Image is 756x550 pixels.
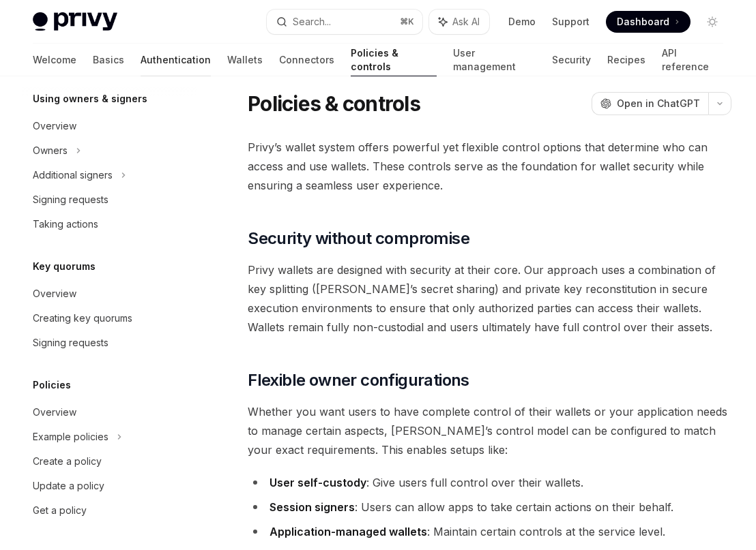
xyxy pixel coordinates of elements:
a: User management [453,44,536,76]
div: Overview [33,118,76,134]
a: Recipes [607,44,645,76]
div: Get a policy [33,502,87,519]
a: Overview [22,281,197,306]
a: Signing requests [22,187,197,212]
button: Toggle dark mode [701,11,723,33]
div: Search... [293,14,331,30]
a: Overview [22,400,197,425]
button: Ask AI [429,10,489,34]
a: Taking actions [22,212,197,236]
button: Open in ChatGPT [592,92,708,115]
strong: Session signers [270,500,355,514]
h1: Policies & controls [248,91,420,116]
div: Signing requests [33,192,108,208]
span: Dashboard [617,15,669,29]
strong: Application-managed wallets [270,525,427,538]
a: Overview [22,114,197,138]
span: ⌘ K [400,16,414,27]
a: Get a policy [22,498,197,523]
a: Creating key quorums [22,306,197,331]
div: Create a policy [33,453,102,470]
a: Signing requests [22,331,197,355]
span: Privy wallets are designed with security at their core. Our approach uses a combination of key sp... [248,260,731,337]
img: light logo [33,12,117,31]
a: Policies & controls [351,44,437,76]
div: Additional signers [33,167,113,183]
strong: User self-custody [270,476,366,489]
span: Ask AI [452,15,480,29]
a: Connectors [279,44,334,76]
a: Support [552,15,590,29]
span: Whether you want users to have complete control of their wallets or your application needs to man... [248,402,731,459]
h5: Using owners & signers [33,91,147,107]
div: Taking actions [33,216,98,232]
li: : Maintain certain controls at the service level. [248,522,731,541]
h5: Policies [33,377,71,393]
div: Creating key quorums [33,310,132,326]
h5: Key quorums [33,258,96,275]
span: Security without compromise [248,228,469,249]
div: Signing requests [33,335,108,351]
span: Flexible owner configurations [248,369,469,391]
div: Overview [33,404,76,421]
a: Authentication [141,44,211,76]
li: : Give users full control over their wallets. [248,473,731,492]
a: Create a policy [22,449,197,474]
a: API reference [662,44,723,76]
div: Owners [33,142,68,159]
a: Security [552,44,591,76]
div: Update a policy [33,478,104,494]
a: Demo [508,15,536,29]
div: Example policies [33,429,108,445]
li: : Users can allow apps to take certain actions on their behalf. [248,498,731,517]
span: Privy’s wallet system offers powerful yet flexible control options that determine who can access ... [248,138,731,195]
a: Welcome [33,44,76,76]
a: Update a policy [22,474,197,498]
a: Dashboard [606,11,690,33]
a: Basics [93,44,124,76]
div: Overview [33,286,76,302]
button: Search...⌘K [267,10,423,34]
a: Wallets [227,44,263,76]
span: Open in ChatGPT [617,97,700,110]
